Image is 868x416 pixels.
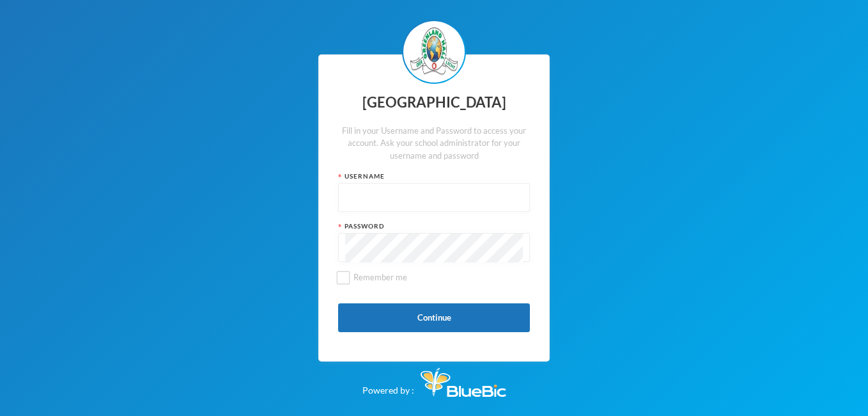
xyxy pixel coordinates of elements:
[362,362,506,397] div: Powered by :
[338,172,530,181] div: Username
[338,221,530,231] div: Password
[348,272,412,282] span: Remember me
[338,125,530,163] div: Fill in your Username and Password to access your account. Ask your school administrator for your...
[338,90,530,115] div: [GEOGRAPHIC_DATA]
[421,368,506,397] img: Bluebic
[338,303,530,332] button: Continue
